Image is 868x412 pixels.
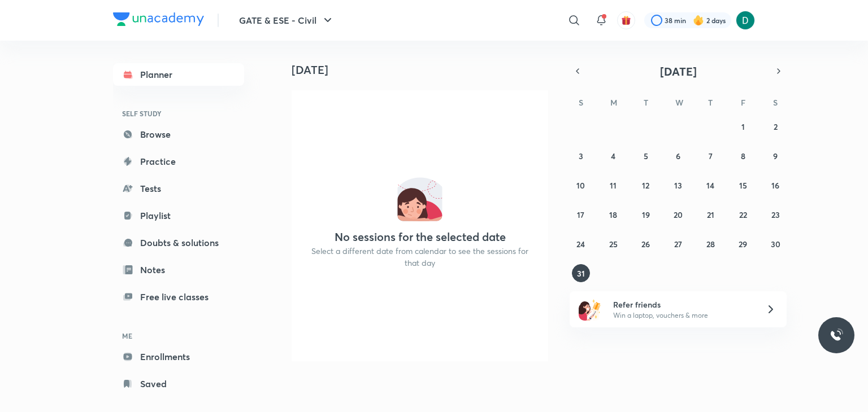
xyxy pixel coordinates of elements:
[579,298,601,321] img: referral
[572,264,590,282] button: August 31, 2025
[585,63,771,79] button: [DATE]
[741,121,745,132] abbr: August 1, 2025
[706,239,715,249] abbr: August 28, 2025
[113,345,244,368] a: Enrollments
[113,63,244,86] a: Planner
[669,147,687,165] button: August 6, 2025
[113,123,244,146] a: Browse
[113,12,204,29] a: Company Logo
[741,151,745,161] abbr: August 8, 2025
[579,151,583,161] abbr: August 3, 2025
[609,239,618,249] abbr: August 25, 2025
[577,268,585,279] abbr: August 31, 2025
[576,180,585,191] abbr: August 10, 2025
[397,176,442,221] img: No events
[707,209,714,220] abbr: August 21, 2025
[113,204,244,227] a: Playlist
[637,235,655,253] button: August 26, 2025
[611,151,615,161] abbr: August 4, 2025
[610,97,617,108] abbr: Monday
[644,151,648,161] abbr: August 5, 2025
[572,235,590,253] button: August 24, 2025
[637,147,655,165] button: August 5, 2025
[642,180,649,191] abbr: August 12, 2025
[577,209,584,220] abbr: August 17, 2025
[576,239,585,249] abbr: August 24, 2025
[669,235,687,253] button: August 27, 2025
[604,205,622,223] button: August 18, 2025
[771,239,780,249] abbr: August 30, 2025
[637,205,655,223] button: August 19, 2025
[766,176,784,194] button: August 16, 2025
[641,239,650,249] abbr: August 26, 2025
[674,209,683,220] abbr: August 20, 2025
[701,235,719,253] button: August 28, 2025
[604,147,622,165] button: August 4, 2025
[701,176,719,194] button: August 14, 2025
[610,180,617,191] abbr: August 11, 2025
[604,176,622,194] button: August 11, 2025
[771,209,780,220] abbr: August 23, 2025
[113,326,244,345] h6: ME
[613,310,752,321] p: Win a laptop, vouchers & more
[830,328,843,342] img: ttu
[669,205,687,223] button: August 20, 2025
[734,147,752,165] button: August 8, 2025
[741,97,745,108] abbr: Friday
[773,97,778,108] abbr: Saturday
[766,235,784,253] button: August 30, 2025
[693,15,704,26] img: streak
[739,180,747,191] abbr: August 15, 2025
[572,147,590,165] button: August 3, 2025
[572,205,590,223] button: August 17, 2025
[676,151,680,161] abbr: August 6, 2025
[113,372,244,395] a: Saved
[305,245,535,269] p: Select a different date from calendar to see the sessions for that day
[766,205,784,223] button: August 23, 2025
[766,117,784,135] button: August 2, 2025
[113,104,244,123] h6: SELF STUDY
[669,176,687,194] button: August 13, 2025
[709,151,713,161] abbr: August 7, 2025
[113,177,244,200] a: Tests
[617,11,635,29] button: avatar
[644,97,648,108] abbr: Tuesday
[773,151,778,161] abbr: August 9, 2025
[774,121,778,132] abbr: August 2, 2025
[637,176,655,194] button: August 12, 2025
[113,286,244,308] a: Free live classes
[739,239,747,249] abbr: August 29, 2025
[604,235,622,253] button: August 25, 2025
[621,15,631,25] img: avatar
[734,117,752,135] button: August 1, 2025
[706,180,714,191] abbr: August 14, 2025
[232,9,341,32] button: GATE & ESE - Civil
[734,235,752,253] button: August 29, 2025
[292,63,557,77] h4: [DATE]
[701,147,719,165] button: August 7, 2025
[660,64,697,79] span: [DATE]
[113,150,244,173] a: Practice
[609,209,617,220] abbr: August 18, 2025
[642,209,650,220] abbr: August 19, 2025
[674,239,682,249] abbr: August 27, 2025
[736,11,755,30] img: Diksha Mishra
[613,299,752,310] h6: Refer friends
[701,205,719,223] button: August 21, 2025
[113,12,204,26] img: Company Logo
[766,147,784,165] button: August 9, 2025
[675,97,683,108] abbr: Wednesday
[739,209,747,220] abbr: August 22, 2025
[113,258,244,281] a: Notes
[113,231,244,254] a: Doubts & solutions
[572,176,590,194] button: August 10, 2025
[771,180,779,191] abbr: August 16, 2025
[579,97,583,108] abbr: Sunday
[674,180,682,191] abbr: August 13, 2025
[335,230,506,244] h4: No sessions for the selected date
[734,205,752,223] button: August 22, 2025
[734,176,752,194] button: August 15, 2025
[708,97,713,108] abbr: Thursday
